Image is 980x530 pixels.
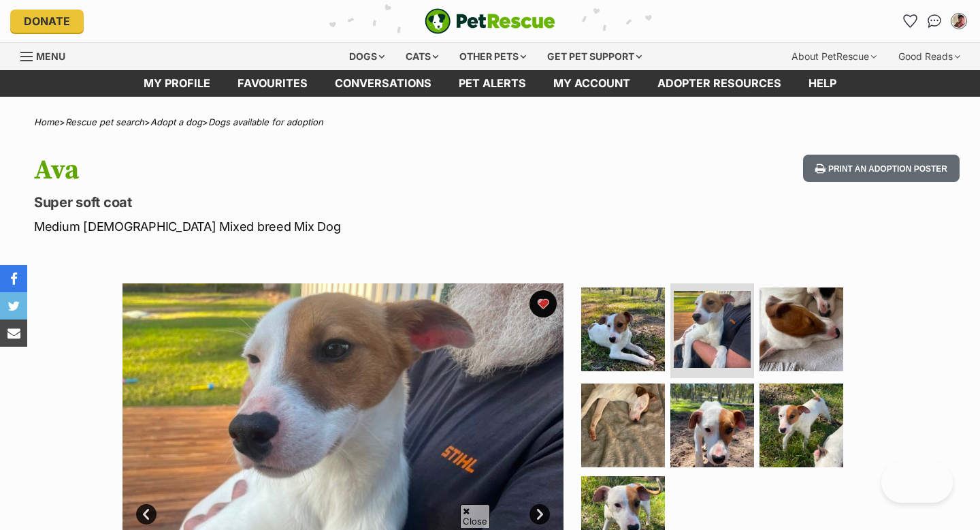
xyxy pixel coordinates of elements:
iframe: Help Scout Beacon - Open [881,462,953,503]
div: Good Reads [889,43,970,70]
a: Pet alerts [445,70,540,97]
img: Photo of Ava [581,287,665,371]
h1: Ava [34,155,598,186]
button: Print an adoption poster [803,155,960,183]
div: Cats [396,43,448,70]
a: Help [795,70,850,97]
a: Rescue pet search [65,116,144,127]
a: Conversations [924,10,945,32]
img: chat-41dd97257d64d25036548639549fe6c8038ab92f7586957e7f3b1b290dea8141.svg [928,14,942,28]
ul: Account quick links [899,10,970,32]
img: Photo of Ava [581,384,665,467]
a: conversations [321,70,445,97]
a: Dogs available for adoption [208,116,323,127]
img: Photo of Ava [674,291,751,368]
a: My profile [130,70,224,97]
a: PetRescue [425,8,555,34]
a: Menu [20,43,75,67]
a: Prev [136,504,157,525]
a: Adopt a dog [150,116,202,127]
button: My account [948,10,970,32]
img: Photo of Ava [670,384,754,467]
a: Donate [10,10,84,33]
a: Favourites [899,10,921,32]
img: kallen profile pic [952,14,966,28]
img: Photo of Ava [759,287,843,371]
a: Next [529,504,550,525]
div: About PetRescue [782,43,886,70]
button: favourite [529,290,557,317]
a: Adopter resources [644,70,795,97]
a: Favourites [224,70,321,97]
img: logo-e224e6f780fb5917bec1dbf3a21bbac754714ae5b6737aabdf751b685950b380.svg [425,8,555,34]
div: Dogs [340,43,394,70]
p: Medium [DEMOGRAPHIC_DATA] Mixed breed Mix Dog [34,217,598,236]
p: Super soft coat [34,193,598,212]
div: Get pet support [538,43,651,70]
span: Close [460,504,490,528]
span: Menu [36,50,65,62]
a: Home [34,116,59,127]
div: Other pets [450,43,536,70]
a: My account [540,70,644,97]
img: Photo of Ava [759,384,843,467]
